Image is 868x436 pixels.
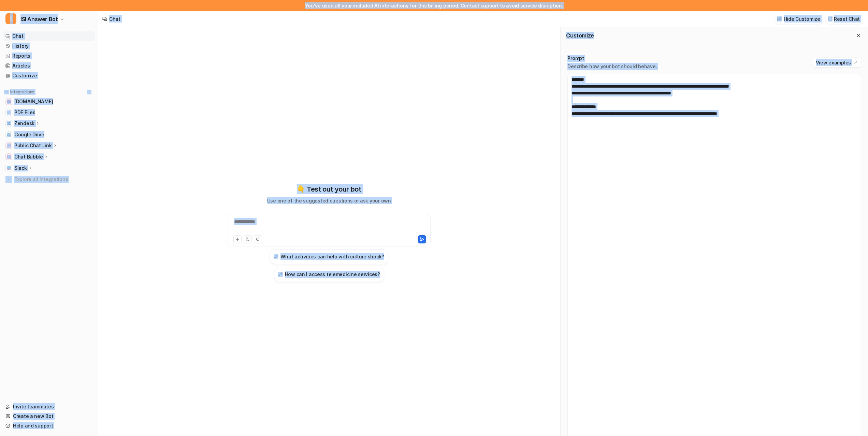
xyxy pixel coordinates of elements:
button: Reset Chat [826,14,863,24]
a: PDF FilesPDF Files [3,108,95,117]
h3: What activities can help with culture shock? [280,253,384,260]
img: expand menu [4,90,9,94]
p: Integrations [10,89,34,95]
a: Help and support [3,421,95,431]
img: customize [777,16,782,21]
img: PDF Files [7,110,11,115]
img: Google Drive [7,133,11,137]
a: Customize [3,71,95,80]
span: Google Drive [14,131,44,138]
p: Describe how your bot should behave. [567,63,657,70]
img: Slack [7,166,11,170]
p: Zendesk [14,120,34,127]
a: Articles [3,61,95,71]
p: Hide Customize [784,15,820,22]
a: Chat [3,31,95,41]
a: Reports [3,51,95,61]
p: Slack [14,165,27,171]
span: Contact support [461,3,499,9]
p: Public Chat Link [14,142,52,149]
h2: Customize [566,32,594,39]
a: History [3,41,95,51]
span: Explore all integrations [14,174,92,185]
img: Zendesk [7,121,11,125]
p: 👇 Test out your bot [297,184,361,194]
img: explore all integrations [5,176,12,183]
button: View examples [812,58,861,67]
img: What activities can help with culture shock? [274,254,278,259]
button: What activities can help with culture shock?What activities can help with culture shock? [270,249,388,264]
img: www.internationalstudentinsurance.com [7,100,11,104]
a: Invite teammates [3,402,95,411]
p: Prompt [567,55,657,62]
h3: How can I access telemedicine services? [285,271,380,278]
div: Chat [109,15,120,22]
img: reset [828,16,833,21]
img: Public Chat Link [7,144,11,148]
button: Integrations [3,89,37,95]
span: ISI Answer Bot [20,14,58,24]
p: Use one of the suggested questions or ask your own [267,197,391,204]
span: PDF Files [14,109,35,116]
span: [DOMAIN_NAME] [14,98,53,105]
p: Chat Bubble [14,153,43,160]
a: Google DriveGoogle Drive [3,130,95,139]
img: Chat Bubble [7,155,11,159]
button: How can I access telemedicine services?How can I access telemedicine services? [274,267,384,282]
a: www.internationalstudentinsurance.com[DOMAIN_NAME] [3,97,95,106]
a: Explore all integrations [3,175,95,184]
span: I [5,13,16,24]
button: Close flyout [854,31,863,40]
button: Hide Customize [775,14,823,24]
a: Create a new Bot [3,411,95,421]
img: menu_add.svg [87,90,91,94]
img: How can I access telemedicine services? [278,272,283,277]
